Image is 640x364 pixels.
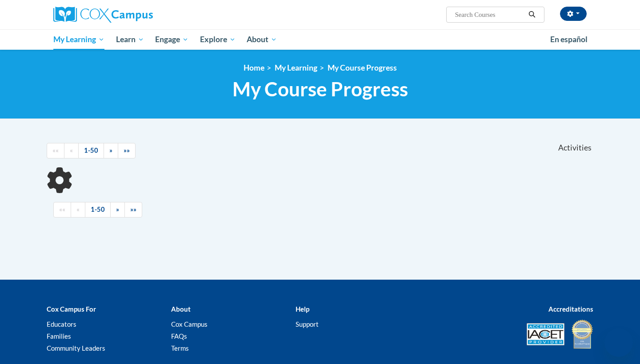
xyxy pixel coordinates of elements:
[544,30,593,49] a: En español
[109,146,112,154] span: »
[47,344,105,352] a: Community Leaders
[47,320,76,328] a: Educators
[124,202,142,218] a: End
[47,143,64,158] a: Begining
[171,320,208,328] a: Cox Campus
[560,7,587,21] button: Account Settings
[247,34,277,45] span: About
[53,34,104,45] span: My Learning
[64,143,79,158] a: Previous
[116,206,119,213] span: »
[275,63,317,72] a: My Learning
[194,29,241,50] a: Explore
[110,29,150,50] a: Learn
[116,34,144,45] span: Learn
[328,63,397,72] a: My Course Progress
[571,319,593,350] img: IDA® Accredited
[76,206,80,213] span: «
[70,146,73,154] span: «
[232,77,408,101] span: My Course Progress
[244,63,264,72] a: Home
[241,29,283,50] a: About
[47,305,96,313] b: Cox Campus For
[53,7,153,23] img: Cox Campus
[296,305,309,313] b: Help
[124,146,130,154] span: »»
[155,34,188,45] span: Engage
[296,320,319,328] a: Support
[604,328,633,357] iframe: Button to launch messaging window
[527,323,564,345] img: Accredited IACET® Provider
[525,9,539,20] button: Search
[104,143,118,158] a: Next
[52,146,59,154] span: ««
[53,202,71,218] a: Begining
[118,143,136,158] a: End
[40,29,600,50] div: Main menu
[47,332,71,340] a: Families
[85,202,111,218] a: 1-50
[59,206,65,213] span: ««
[130,206,136,213] span: »»
[149,29,194,50] a: Engage
[558,143,592,153] span: Activities
[454,9,525,20] input: Search Courses
[53,7,222,23] a: Cox Campus
[200,34,236,45] span: Explore
[548,305,593,313] b: Accreditations
[550,35,588,44] span: En español
[48,29,110,50] a: My Learning
[78,143,104,158] a: 1-50
[71,202,85,218] a: Previous
[171,332,187,340] a: FAQs
[171,344,189,352] a: Terms
[171,305,191,313] b: About
[110,202,125,218] a: Next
